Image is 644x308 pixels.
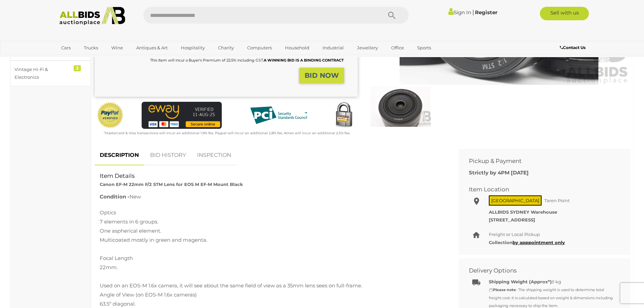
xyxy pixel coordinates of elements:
span: | [472,8,474,16]
a: Industrial [318,42,348,53]
strong: Please note [493,287,516,292]
a: Vintage Hi-Fi & Electronics 3 [10,61,91,87]
h2: Item Location [469,186,610,193]
strong: ALLBIDS SYDNEY Warehouse [489,209,557,215]
strong: Shipping Weight (Approx*): [489,279,553,284]
a: Office [387,42,408,53]
img: Allbids.com.au [56,7,129,25]
span: Taren Point [543,196,571,205]
div: 3 [74,65,81,71]
small: (*) - The shipping weight is used to determine total freight cost. It is calculated based on weig... [489,287,613,308]
p: New [100,192,444,201]
a: BID HISTORY [145,145,191,165]
a: [GEOGRAPHIC_DATA] [57,53,114,65]
h2: Delivery Options [469,267,610,274]
a: Sell with us [540,7,589,20]
h2: Pickup & Payment [469,158,610,164]
a: Wine [107,42,127,53]
a: Antiques & Art [132,42,172,53]
b: Strictly by 4PM [DATE] [469,169,529,176]
button: BID NOW [299,68,344,84]
div: Vintage Hi-Fi & Electronics [15,66,70,81]
h2: Item Details [100,173,444,179]
a: Cars [57,42,75,53]
strong: BID NOW [305,71,339,79]
small: Mastercard & Visa transactions will incur an additional 1.9% fee. Paypal will incur an additional... [104,131,350,135]
small: This Item will incur a Buyer's Premium of 22.5% including GST. [150,58,344,63]
a: Sign In [448,9,471,16]
img: PCI DSS compliant [245,102,312,129]
span: [GEOGRAPHIC_DATA] [489,195,542,206]
a: Trucks [79,42,102,53]
img: Canon EF-M 22mm F/2 STM Lens for EOS M EF-M Mount Black [369,87,432,127]
a: Hospitality [176,42,209,53]
span: Freight or Local Pickup [489,232,540,237]
a: by apppointment only [512,240,565,245]
b: Condition - [100,193,129,200]
button: Search [375,7,409,24]
b: Contact Us [560,45,586,50]
img: eWAY Payment Gateway [142,102,222,128]
b: Collection [489,240,565,245]
a: Contact Us [560,44,587,51]
img: Official PayPal Seal [96,102,124,129]
strong: [STREET_ADDRESS] [489,217,535,222]
img: Secured by Rapid SSL [330,102,357,129]
b: A WINNING BID IS A BINDING CONTRACT [264,58,344,63]
a: Charity [214,42,238,53]
a: Computers [243,42,276,53]
a: DESCRIPTION [95,145,144,165]
a: INSPECTION [192,145,236,165]
a: Register [475,9,497,16]
a: Sports [413,42,435,53]
a: Jewellery [353,42,382,53]
strong: Canon EF-M 22mm F/2 STM Lens for EOS M EF-M Mount Black [100,182,243,187]
a: Household [281,42,314,53]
